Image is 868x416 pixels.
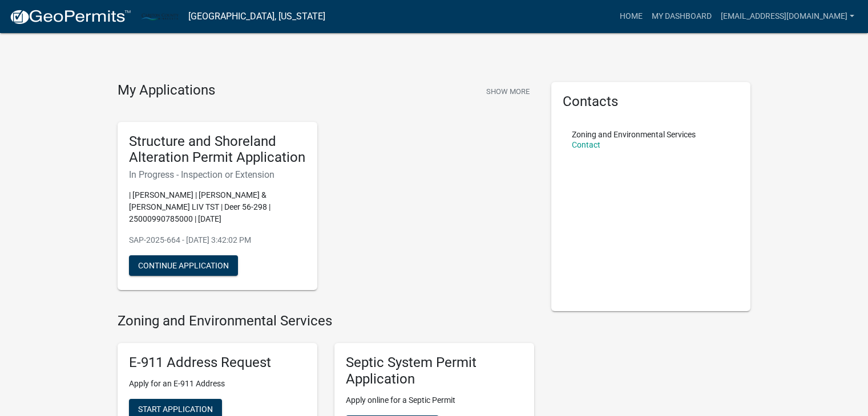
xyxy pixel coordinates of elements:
button: Show More [482,82,534,101]
p: | [PERSON_NAME] | [PERSON_NAME] & [PERSON_NAME] LIV TST | Deer 56-298 | 25000990785000 | [DATE] [129,189,306,225]
a: Contact [572,140,600,149]
a: Home [615,6,647,27]
button: Continue Application [129,255,238,276]
h5: E-911 Address Request [129,354,306,371]
p: Zoning and Environmental Services [572,130,696,138]
p: Apply online for a Septic Permit [346,394,523,406]
h4: Zoning and Environmental Services [118,313,534,329]
p: SAP-2025-664 - [DATE] 3:42:02 PM [129,234,306,246]
h5: Contacts [563,93,740,110]
h4: My Applications [118,82,215,99]
a: [GEOGRAPHIC_DATA], [US_STATE] [188,7,325,26]
h5: Septic System Permit Application [346,354,523,388]
h5: Structure and Shoreland Alteration Permit Application [129,133,306,166]
p: Apply for an E-911 Address [129,378,306,390]
span: Start Application [138,404,213,413]
h6: In Progress - Inspection or Extension [129,169,306,180]
a: My Dashboard [647,6,716,27]
a: [EMAIL_ADDRESS][DOMAIN_NAME] [716,6,859,27]
img: Carlton County, Minnesota [140,9,179,24]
